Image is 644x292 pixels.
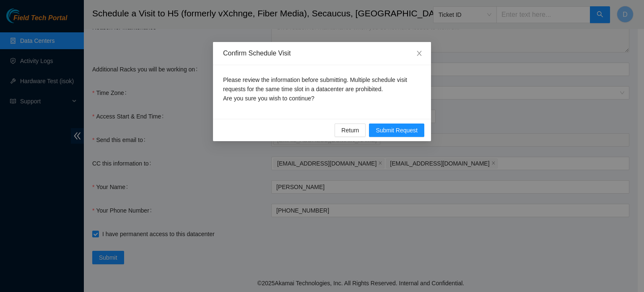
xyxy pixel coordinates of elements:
[223,49,421,58] div: Confirm Schedule Visit
[223,75,421,103] p: Please review the information before submitting. Multiple schedule visit requests for the same ti...
[369,124,424,137] button: Submit Request
[416,50,423,57] span: close
[335,124,366,137] button: Return
[408,42,431,66] button: Close
[376,126,418,135] span: Submit Request
[341,126,359,135] span: Return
